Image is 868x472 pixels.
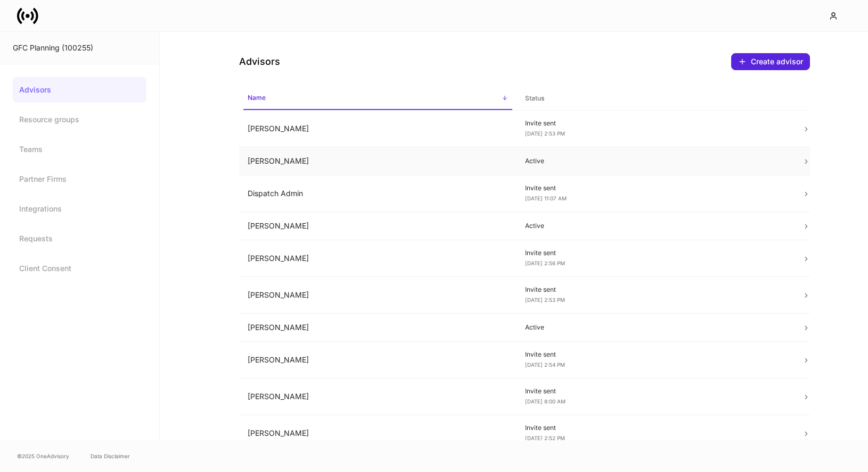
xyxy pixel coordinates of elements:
[239,342,517,378] td: [PERSON_NAME]
[239,147,517,175] td: [PERSON_NAME]
[525,323,785,332] p: Active
[91,452,130,460] a: Data Disclaimer
[525,119,785,128] p: Invite sent
[239,212,517,240] td: [PERSON_NAME]
[13,137,146,162] a: Teams
[13,43,146,53] div: GFC Planning (100255)
[239,240,517,277] td: [PERSON_NAME]
[239,55,280,68] h4: Advisors
[525,195,567,201] span: [DATE] 11:07 AM
[521,88,790,109] span: Status
[525,350,785,359] p: Invite sent
[525,285,785,294] p: Invite sent
[239,314,517,342] td: [PERSON_NAME]
[239,415,517,452] td: [PERSON_NAME]
[525,435,565,441] span: [DATE] 2:52 PM
[525,184,785,192] p: Invite sent
[239,175,517,212] td: Dispatch Admin
[525,93,544,103] h6: Status
[17,452,69,460] span: © 2025 OneAdvisory
[13,107,146,132] a: Resource groups
[239,378,517,415] td: [PERSON_NAME]
[525,157,785,165] p: Active
[525,222,785,230] p: Active
[525,361,565,368] span: [DATE] 2:54 PM
[525,424,785,432] p: Invite sent
[525,297,565,303] span: [DATE] 2:53 PM
[13,166,146,192] a: Partner Firms
[13,196,146,222] a: Integrations
[525,398,566,404] span: [DATE] 8:00 AM
[13,256,146,281] a: Client Consent
[243,87,512,110] span: Name
[525,260,565,266] span: [DATE] 2:56 PM
[248,92,266,103] h6: Name
[525,387,785,395] p: Invite sent
[239,277,517,314] td: [PERSON_NAME]
[731,53,810,70] button: Create advisor
[239,111,517,147] td: [PERSON_NAME]
[13,77,146,103] a: Advisors
[13,226,146,251] a: Requests
[525,249,785,257] p: Invite sent
[525,130,565,137] span: [DATE] 2:53 PM
[738,57,803,66] div: Create advisor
